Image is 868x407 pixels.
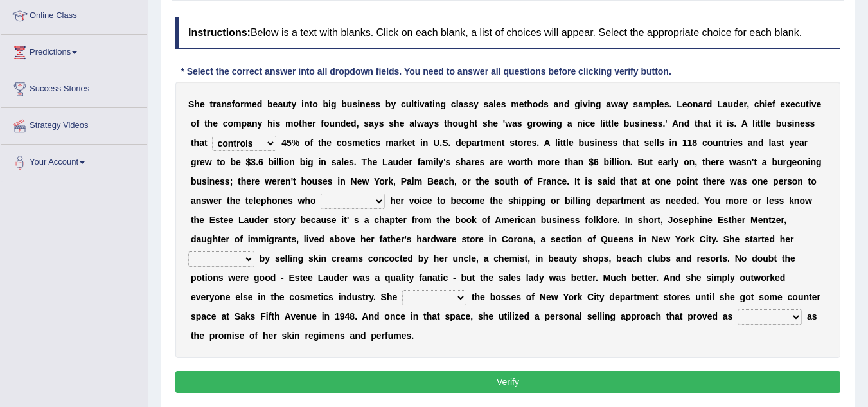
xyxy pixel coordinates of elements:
b: 5 [287,138,292,148]
b: a [698,99,704,109]
b: t [288,99,292,109]
b: l [493,99,496,109]
b: L [677,99,682,109]
b: t [695,118,698,129]
b: i [765,99,767,109]
b: i [558,138,560,148]
b: f [310,138,314,148]
b: h [394,118,400,129]
b: n [794,118,800,129]
b: h [527,99,533,109]
b: t [563,138,566,148]
b: o [305,138,310,148]
b: 4 [281,138,287,148]
b: n [423,138,429,148]
b: l [657,99,659,109]
b: s [787,118,792,129]
b: U [433,138,439,148]
b: s [501,99,506,109]
b: h [698,118,704,129]
b: t [412,138,415,148]
b: m [385,138,393,148]
b: d [341,118,346,129]
b: m [285,118,293,129]
b: e [326,138,332,148]
b: s [376,138,381,148]
b: d [538,99,544,109]
b: o [235,99,240,109]
b: a [199,138,204,148]
a: Predictions [1,35,147,67]
b: a [409,118,414,129]
b: b [578,138,584,148]
b: a [459,99,464,109]
b: n [221,99,227,109]
b: v [811,99,817,109]
b: n [360,99,366,109]
b: . [734,118,737,129]
b: r [743,99,747,109]
b: u [629,118,635,129]
b: n [577,118,583,129]
b: r [312,118,315,129]
b: d [257,99,263,109]
b: s [463,99,468,109]
b: u [728,99,734,109]
b: a [217,99,222,109]
b: l [414,118,417,129]
b: b [776,118,782,129]
b: a [703,118,708,129]
b: i [716,118,718,129]
b: a [424,118,429,129]
b: e [496,99,501,109]
b: i [583,118,585,129]
b: s [653,118,658,129]
b: n [693,99,698,109]
b: e [816,99,821,109]
b: s [810,118,815,129]
b: b [323,99,328,109]
b: l [411,99,414,109]
b: s [352,99,357,109]
b: u [584,138,590,148]
b: p [466,138,472,148]
b: s [517,118,522,129]
b: n [678,118,684,129]
b: s [468,99,474,109]
b: o [342,138,348,148]
b: o [687,99,693,109]
b: m [483,138,491,148]
b: e [491,138,496,148]
b: m [643,99,651,109]
b: n [435,99,441,109]
b: u [801,99,806,109]
b: t [299,118,302,129]
b: ' [503,118,505,129]
b: , [747,99,749,109]
b: e [648,118,653,129]
b: f [772,99,775,109]
b: c [371,138,376,148]
b: s [664,99,669,109]
b: . [439,138,442,148]
b: t [480,138,483,148]
b: t [515,138,518,148]
b: l [566,138,569,148]
b: i [594,138,597,148]
b: b [624,118,630,129]
b: m [233,118,241,129]
b: t [204,118,208,129]
b: e [569,138,574,148]
b: y [429,118,434,129]
b: e [739,99,744,109]
b: t [524,99,527,109]
b: i [420,138,423,148]
b: A [741,118,748,129]
b: c [585,118,590,129]
b: . [669,99,671,109]
b: d [707,99,713,109]
b: e [682,99,687,109]
b: t [560,138,563,148]
b: i [417,99,420,109]
b: h [208,118,213,129]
